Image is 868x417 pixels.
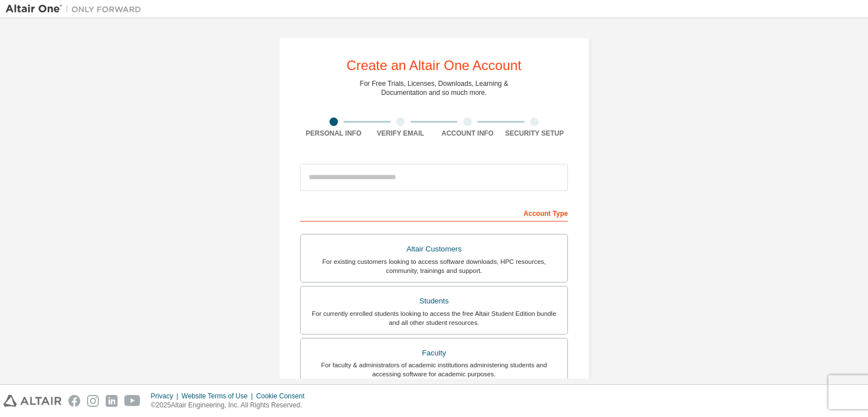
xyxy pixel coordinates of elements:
[501,129,568,138] div: Security Setup
[106,395,118,407] img: linkedin.svg
[434,129,501,138] div: Account Info
[300,129,367,138] div: Personal Info
[307,360,561,379] div: For faculty & administrators of academic institutions administering students and accessing softwa...
[151,392,181,401] div: Privacy
[307,345,561,361] div: Faculty
[181,392,256,401] div: Website Terms of Use
[307,241,561,257] div: Altair Customers
[367,129,435,138] div: Verify Email
[360,79,509,97] div: For Free Trials, Licenses, Downloads, Learning & Documentation and so much more.
[68,395,80,407] img: facebook.svg
[307,257,561,275] div: For existing customers looking to access software downloads, HPC resources, community, trainings ...
[300,203,568,221] div: Account Type
[6,3,147,15] img: Altair One
[87,395,99,407] img: instagram.svg
[124,395,141,407] img: youtube.svg
[307,309,561,327] div: For currently enrolled students looking to access the free Altair Student Edition bundle and all ...
[151,401,311,410] p: © 2025 Altair Engineering, Inc. All Rights Reserved.
[256,392,311,401] div: Cookie Consent
[3,395,62,407] img: altair_logo.svg
[307,293,561,309] div: Students
[346,59,522,72] div: Create an Altair One Account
